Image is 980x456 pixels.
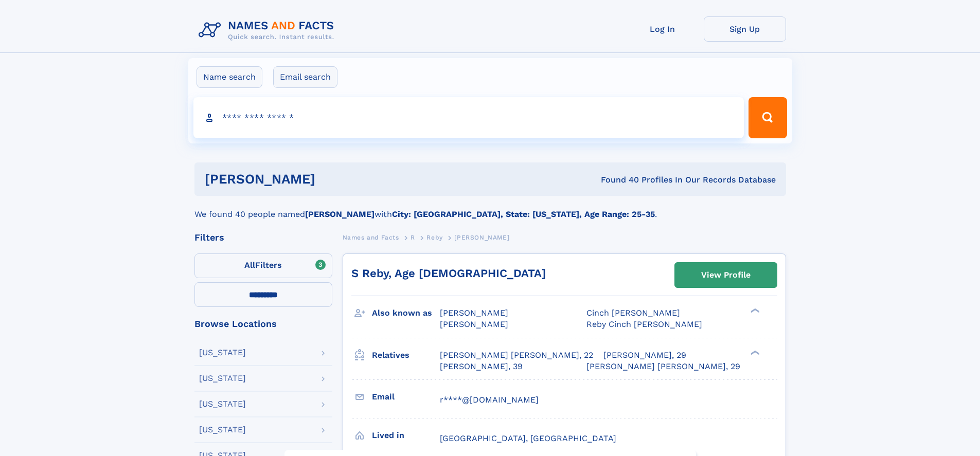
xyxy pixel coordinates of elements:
a: View Profile [675,263,777,287]
span: [PERSON_NAME] [440,319,508,329]
h3: Also known as [372,304,440,322]
span: All [244,260,255,270]
a: [PERSON_NAME], 29 [603,350,686,361]
div: [US_STATE] [199,374,246,382]
a: [PERSON_NAME] [PERSON_NAME], 22 [440,350,593,361]
div: [US_STATE] [199,426,246,434]
b: City: [GEOGRAPHIC_DATA], State: [US_STATE], Age Range: 25-35 [392,209,655,219]
span: [GEOGRAPHIC_DATA], [GEOGRAPHIC_DATA] [440,433,616,443]
h3: Email [372,388,440,406]
span: [PERSON_NAME] [454,234,509,241]
div: [US_STATE] [199,349,246,357]
span: Cinch [PERSON_NAME] [586,308,680,318]
button: Search Button [749,97,787,138]
a: Reby [426,231,442,244]
a: R [411,231,415,244]
a: Names and Facts [343,231,399,244]
span: Reby [426,234,442,241]
a: Log In [621,16,704,42]
a: [PERSON_NAME], 39 [440,361,523,372]
a: Sign Up [704,16,786,42]
span: [PERSON_NAME] [440,308,508,318]
label: Email search [273,66,337,88]
a: [PERSON_NAME] [PERSON_NAME], 29 [586,361,740,372]
h1: [PERSON_NAME] [205,173,458,186]
div: [US_STATE] [199,400,246,408]
label: Name search [197,66,262,88]
label: Filters [194,253,332,278]
div: Browse Locations [194,319,332,329]
div: ❯ [748,349,760,356]
div: ❯ [748,307,760,314]
span: Reby Cinch [PERSON_NAME] [586,319,702,329]
b: [PERSON_NAME] [305,209,375,219]
input: search input [193,97,744,138]
img: Logo Names and Facts [194,16,343,44]
h3: Lived in [372,427,440,444]
div: Found 40 Profiles In Our Records Database [458,174,776,186]
div: View Profile [701,263,751,287]
a: S Reby, Age [DEMOGRAPHIC_DATA] [351,267,546,280]
div: We found 40 people named with . [194,196,786,221]
h3: Relatives [372,346,440,364]
div: Filters [194,233,332,242]
span: R [411,234,415,241]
